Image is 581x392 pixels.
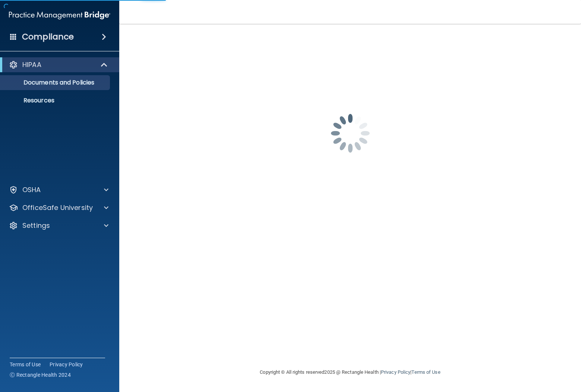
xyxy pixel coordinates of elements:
img: PMB logo [9,8,110,23]
div: Copyright © All rights reserved 2025 @ Rectangle Health | | [214,360,486,384]
a: Privacy Policy [381,369,410,375]
p: OfficeSafe University [22,203,93,212]
a: Settings [9,221,108,230]
a: Terms of Use [411,369,440,375]
p: Resources [5,97,107,104]
span: Ⓒ Rectangle Health 2024 [10,371,71,379]
a: Privacy Policy [50,361,83,368]
p: Documents and Policies [5,79,107,86]
p: OSHA [22,185,41,194]
a: OSHA [9,185,108,194]
a: OfficeSafe University [9,203,108,212]
p: HIPAA [22,60,41,69]
h4: Compliance [22,32,74,42]
img: spinner.e123f6fc.gif [313,96,388,170]
a: HIPAA [9,60,108,69]
a: Terms of Use [10,361,41,368]
p: Settings [22,221,50,230]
